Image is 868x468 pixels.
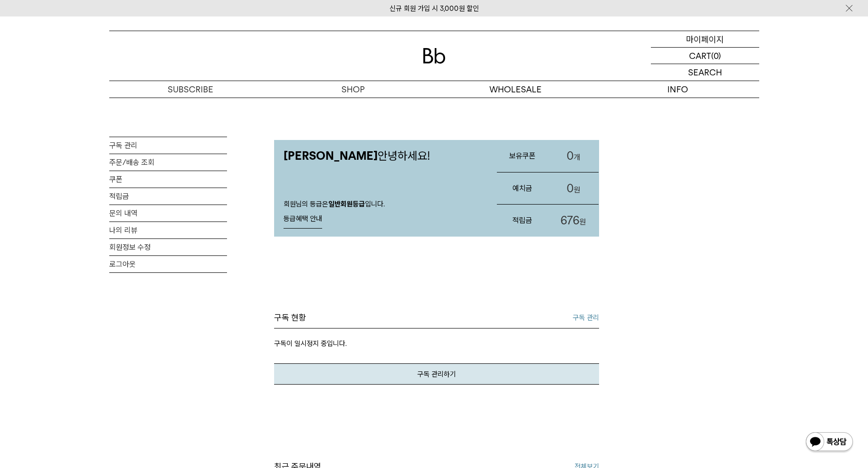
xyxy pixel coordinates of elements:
[548,140,599,172] a: 0개
[711,48,721,64] p: (0)
[274,328,599,363] p: 구독이 일시정지 중입니다.
[688,64,722,81] p: SEARCH
[434,81,597,98] p: WHOLESALE
[805,431,854,454] img: 카카오톡 채널 1:1 채팅 버튼
[686,31,724,47] p: 마이페이지
[689,48,711,64] p: CART
[284,210,322,229] a: 등급혜택 안내
[497,208,548,233] h3: 적립금
[109,171,227,188] a: 쿠폰
[109,137,227,154] a: 구독 관리
[651,31,759,48] a: 마이페이지
[573,312,599,323] a: 구독 관리
[109,222,227,238] a: 나의 리뷰
[497,143,548,168] h3: 보유쿠폰
[548,205,599,237] a: 676원
[548,172,599,205] a: 0원
[651,48,759,64] a: CART (0)
[597,81,759,98] p: INFO
[560,213,579,227] span: 676
[274,190,487,237] div: 회원님의 등급은 입니다.
[109,239,227,255] a: 회원정보 수정
[274,312,306,323] h3: 구독 현황
[567,149,574,163] span: 0
[109,256,227,272] a: 로그아웃
[567,181,574,195] span: 0
[109,81,272,98] a: SUBSCRIBE
[109,188,227,205] a: 적립금
[109,154,227,171] a: 주문/배송 조회
[423,48,446,64] img: 로고
[497,176,548,201] h3: 예치금
[389,4,479,13] a: 신규 회원 가입 시 3,000원 할인
[272,81,434,98] a: SHOP
[274,140,487,172] p: 안녕하세요!
[284,149,378,163] strong: [PERSON_NAME]
[274,363,599,385] a: 구독 관리하기
[328,200,365,208] strong: 일반회원등급
[109,205,227,222] a: 문의 내역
